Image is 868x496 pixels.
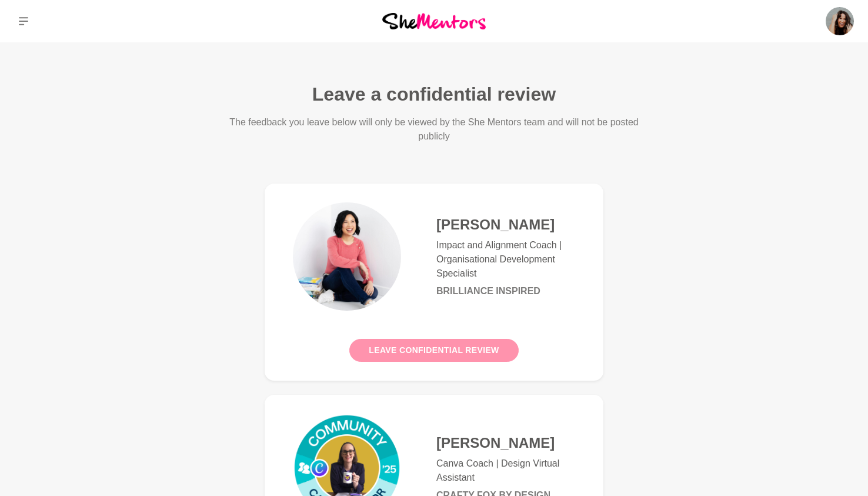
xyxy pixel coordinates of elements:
h6: Brilliance Inspired [436,285,575,297]
p: The feedback you leave below will only be viewed by the She Mentors team and will not be posted p... [227,115,641,144]
button: Leave confidential review [349,339,518,362]
h4: [PERSON_NAME] [436,216,575,234]
img: She Mentors Logo [382,13,486,29]
p: Canva Coach | Design Virtual Assistant [436,457,575,485]
img: Taliah-Kate (TK) Byron [826,7,854,35]
h1: Leave a confidential review [312,82,556,106]
a: [PERSON_NAME]Impact and Alignment Coach | Organisational Development SpecialistBrilliance Inspire... [265,184,603,381]
p: Impact and Alignment Coach | Organisational Development Specialist [436,238,575,281]
h4: [PERSON_NAME] [436,434,575,452]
